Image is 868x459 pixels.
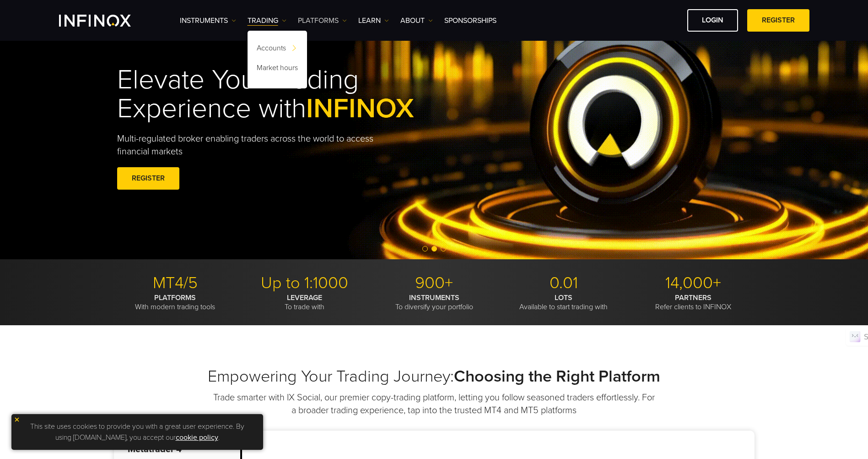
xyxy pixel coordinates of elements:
a: cookie policy [176,433,218,442]
h2: Empowering Your Trading Journey: [114,366,755,387]
p: Multi-regulated broker enabling traders across the world to access financial markets [117,132,389,158]
strong: INSTRUMENTS [409,293,459,302]
span: INFINOX [306,92,414,125]
h1: Elevate Your Trading Experience with [117,66,457,123]
strong: PLATFORMS [154,293,196,302]
a: REGISTER [747,9,809,32]
p: Refer clients to INFINOX [632,293,755,311]
p: To trade with [243,293,366,311]
strong: LOTS [555,293,572,302]
a: INFINOX Logo [59,15,152,27]
img: yellow close icon [14,416,20,423]
p: To diversify your portfolio [373,293,496,311]
span: Go to slide 2 [431,246,437,251]
a: Learn [358,15,389,26]
p: MT4/5 [114,273,237,293]
a: LOGIN [687,9,738,32]
p: This site uses cookies to provide you with a great user experience. By using [DOMAIN_NAME], you a... [16,419,259,445]
p: Trade smarter with IX Social, our premier copy-trading platform, letting you follow seasoned trad... [212,391,656,417]
a: Instruments [180,15,236,26]
a: SPONSORSHIPS [444,15,496,26]
p: Available to start trading with [502,293,625,311]
a: Market hours [248,60,307,79]
span: Go to slide 3 [441,246,446,251]
a: TRADING [248,15,286,26]
a: ABOUT [400,15,433,26]
a: Accounts [248,40,307,60]
strong: LEVERAGE [287,293,322,302]
p: Up to 1:1000 [243,273,366,293]
p: 900+ [373,273,496,293]
p: 14,000+ [632,273,755,293]
p: 0.01 [502,273,625,293]
span: Go to slide 1 [422,246,428,251]
a: REGISTER [117,167,179,190]
strong: PARTNERS [675,293,712,302]
a: PLATFORMS [298,15,347,26]
strong: Choosing the Right Platform [454,366,660,386]
p: With modern trading tools [114,293,237,311]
